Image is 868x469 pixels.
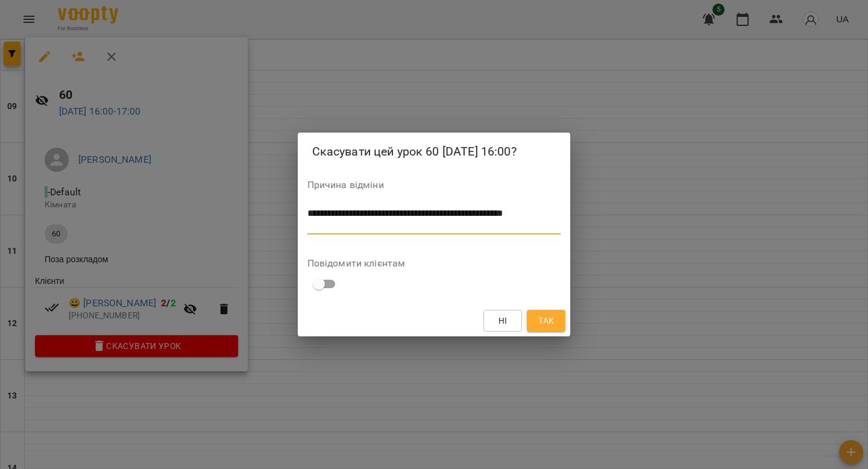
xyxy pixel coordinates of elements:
span: Ні [498,313,508,328]
h2: Скасувати цей урок 60 [DATE] 16:00? [312,142,556,161]
label: Причина відміни [307,180,561,190]
span: Так [538,313,554,328]
button: Так [527,310,565,332]
button: Ні [483,310,522,332]
label: Повідомити клієнтам [307,259,561,268]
